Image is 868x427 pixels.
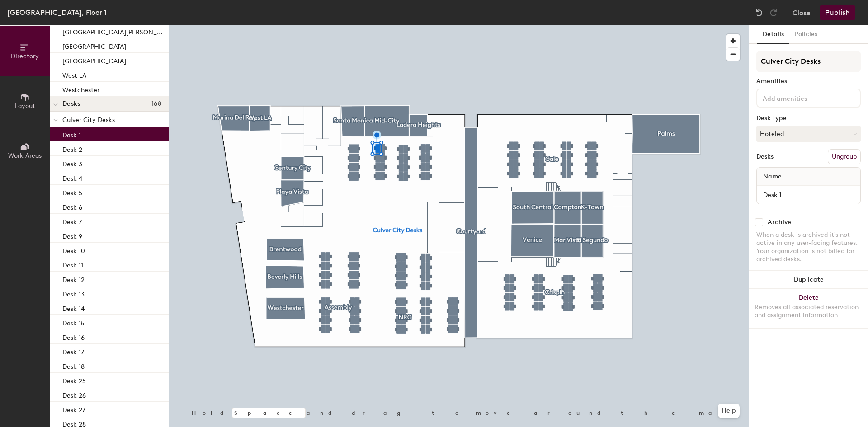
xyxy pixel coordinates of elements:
[62,259,83,269] p: Desk 11
[755,303,863,319] div: Removes all associated reservation and assignment information
[62,69,86,80] p: West LA
[62,273,85,284] p: Desk 12
[62,172,82,183] p: Desk 4
[62,244,85,255] p: Desk 10
[62,317,85,327] p: Desk 15
[62,331,85,342] p: Desk 16
[756,115,861,122] div: Desk Type
[62,143,82,154] p: Desk 2
[768,219,791,226] div: Archive
[62,375,86,385] p: Desk 25
[749,271,868,289] button: Duplicate
[769,8,778,17] img: Redo
[755,8,764,17] img: Undo
[718,404,740,418] button: Help
[8,152,42,160] span: Work Areas
[62,84,99,94] p: Westchester
[62,26,167,36] p: [GEOGRAPHIC_DATA][PERSON_NAME]
[793,5,811,20] button: Close
[11,52,39,60] span: Directory
[15,102,35,110] span: Layout
[756,78,861,85] div: Amenities
[62,129,81,139] p: Desk 1
[62,40,126,51] p: [GEOGRAPHIC_DATA]
[62,116,115,124] span: Culver City Desks
[151,100,161,108] span: 168
[828,149,861,164] button: Ungroup
[756,231,861,263] div: When a desk is archived it's not active in any user-facing features. Your organization is not bil...
[757,25,789,44] button: Details
[62,404,85,414] p: Desk 27
[749,289,868,328] button: DeleteRemoves all associated reservation and assignment information
[62,55,126,65] p: [GEOGRAPHIC_DATA]
[62,216,82,226] p: Desk 7
[62,360,85,371] p: Desk 18
[62,100,80,108] span: Desks
[62,302,85,313] p: Desk 14
[62,158,82,168] p: Desk 3
[62,230,82,240] p: Desk 9
[820,5,855,20] button: Publish
[756,153,774,160] div: Desks
[759,169,786,185] span: Name
[789,25,823,44] button: Policies
[759,188,859,201] input: Unnamed desk
[62,201,82,211] p: Desk 6
[62,288,85,298] p: Desk 13
[7,7,107,18] div: [GEOGRAPHIC_DATA], Floor 1
[62,346,84,356] p: Desk 17
[62,187,82,197] p: Desk 5
[756,126,861,142] button: Hoteled
[62,389,86,399] p: Desk 26
[761,92,842,103] input: Add amenities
